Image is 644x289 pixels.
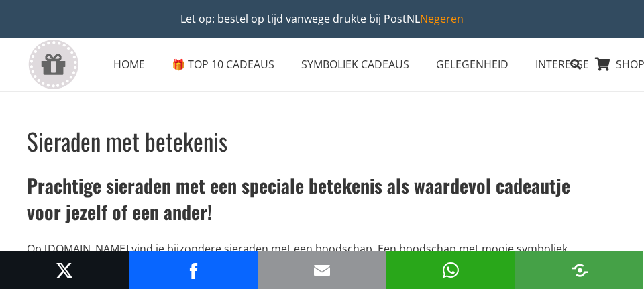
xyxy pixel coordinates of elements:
li: Email This [258,251,386,289]
a: INTERESSEINTERESSE Menu [522,48,602,81]
a: gift-box-icon-grey-inspirerendwinkelen [27,40,80,90]
li: More Options [515,251,644,289]
li: Facebook [129,251,258,289]
a: Negeren [420,11,464,26]
a: Share to More Options [566,257,593,284]
li: WhatsApp [386,251,515,289]
a: SYMBOLIEK CADEAUSSYMBOLIEK CADEAUS Menu [288,48,423,81]
a: HOMEHOME Menu [100,48,158,81]
a: 🎁 TOP 10 CADEAUS🎁 TOP 10 CADEAUS Menu [158,48,288,81]
h1: Sieraden met betekenis [27,126,606,156]
a: Share to Facebook [180,257,207,284]
div: Mail to Email This [258,251,386,289]
span: HOME [113,57,145,72]
div: Share to WhatsApp [386,251,515,289]
div: Share to Facebook [129,251,258,289]
strong: Prachtige sieraden met een speciale betekenis als waardevol cadeautje voor jezelf of een ander! [27,172,570,225]
a: Share to WhatsApp [437,257,464,284]
a: Mail to Email This [309,257,335,284]
p: Op [DOMAIN_NAME] vind je bijzondere sieraden met een boodschap. Een boodschap met mooie symboliek... [27,241,606,273]
span: 🎁 TOP 10 CADEAUS [172,57,274,72]
a: Winkelwagen [588,38,617,91]
div: Share to More Options [515,251,644,289]
a: Post to X (Twitter) [51,257,78,284]
span: GELEGENHEID [436,57,508,72]
span: INTERESSE [535,57,589,72]
span: SYMBOLIEK CADEAUS [301,57,409,72]
a: GELEGENHEIDGELEGENHEID Menu [423,48,522,81]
